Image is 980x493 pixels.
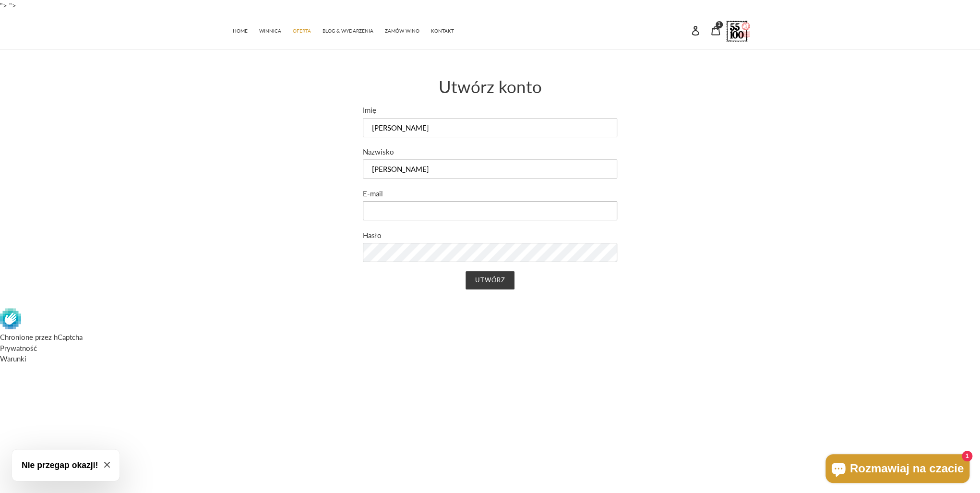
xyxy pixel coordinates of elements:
a: OFERTA [288,23,316,37]
span: ZAMÓW WINO [385,28,419,34]
label: Nazwisko [363,146,617,157]
label: Hasło [363,230,617,241]
span: 1 [717,22,720,27]
a: 1 [705,20,726,40]
a: WINNICA [254,23,286,37]
label: Imię [363,105,617,116]
span: HOME [233,28,248,34]
h1: Utwórz konto [363,76,617,96]
span: OFERTA [293,28,311,34]
span: WINNICA [259,28,281,34]
a: HOME [228,23,252,37]
span: KONTAKT [431,28,454,34]
span: BLOG & WYDARZENIA [323,28,373,34]
a: KONTAKT [426,23,459,37]
inbox-online-store-chat: Czat w sklepie online Shopify [823,454,972,485]
a: BLOG & WYDARZENIA [318,23,378,37]
label: E-mail [363,188,617,199]
input: Utwórz [466,271,514,289]
a: ZAMÓW WINO [380,23,424,37]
